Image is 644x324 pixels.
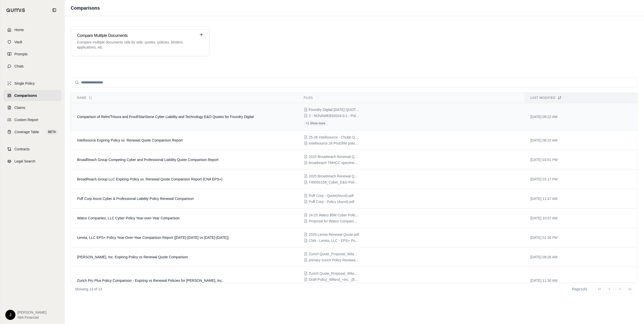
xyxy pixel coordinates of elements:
a: Claims [3,102,61,113]
span: Single Policy [14,81,35,86]
a: Prompts [3,49,61,60]
span: Chats [14,64,24,69]
div: J [5,310,15,320]
td: [DATE] 11:47 AM [524,189,638,209]
span: Vault [14,39,22,44]
span: Zurich Pro Plus Policy Comparison - Expiring vs Renewal Policies for Wiland, Inc. [77,279,223,283]
a: Single Policy [3,78,61,89]
span: Foundry Digital 7.28.25 QUOTATION 1.pdf [309,107,359,112]
h3: Compare Mulitple Documents [77,33,196,39]
a: Coverage TableBETA [3,126,61,137]
p: Showing 13 of 13 [75,287,102,292]
img: Qumis Logo [6,8,25,12]
span: 2 - NOVAWEB32024-0.1 - Policy Wording (BDA Trisura).pdf [309,113,359,118]
td: [DATE] 10:57 AM [524,209,638,228]
span: Puff Corp - Policy (Ascot).pdf [309,199,354,204]
a: Custom Report [3,114,61,125]
span: Custom Report [14,117,38,122]
span: Contracts [14,147,30,152]
td: [DATE] 08:22 AM [524,131,638,150]
td: [DATE] 08:26 AM [524,247,638,267]
span: Intellisource Expiring Policy vs. Renewal Quote Comparison Report [77,138,183,142]
span: broadreach TMHCC specimen.pdf [309,160,359,165]
span: 24-25 Watco $5M Cyber Policy.pdf [309,213,359,218]
span: Claims [14,105,25,110]
span: [PERSON_NAME] [17,310,46,315]
span: primary zurich Policy Renewal_Wiland, Inc._(Eff 2024-06-30)_20240702-1803 (1).pdf [309,258,359,263]
button: +1 Show more [304,120,327,126]
span: Zurich Quote_Proposal_Wiland_+Inc._(Eff+2025-06-30)_20250618-1116.pdf [309,251,359,257]
span: IMA Financial [17,315,46,320]
span: BroadReach Group Competing Cyber and Professional Liability Quote Comparison Report [77,158,219,162]
span: Comparison of Relm/Trisura and Proof/StarStone Cyber Liability and Technology E&O Quotes for Foun... [77,115,254,119]
div: Page 1 of 1 [572,287,587,292]
button: Collapse sidebar [50,6,58,14]
span: Lereta, LLC EPS+ Policy Year-Over-Year Comparison Report (2024-2025 vs 2025-2026) [77,236,229,240]
td: [DATE] 11:30 AM [524,267,638,294]
span: Prompts [14,52,28,57]
span: Proposal for Watco Companies, LLC.pdf [309,219,359,224]
a: Vault [3,36,61,48]
span: BroadReach Group LLC Expiring Policy vs. Renewal Quote Comparison Report (CNA EPS+) [77,177,222,181]
span: Coverage Table [14,129,39,134]
span: Legal Search [14,159,35,164]
span: Intellisource 24 ProERM policy (1).pdf [309,141,359,146]
th: Files [298,93,524,103]
p: Compare multiple documents side by side: quotes, policies, binders, applications, etc. [77,40,196,50]
a: Contracts [3,144,61,155]
span: 2025 Lereta Renewal Quote.pdf [309,232,359,237]
td: [DATE] 03:51 PM [524,150,638,170]
span: Watco Companies, LLC Cyber Policy Year-over-Year Comparison [77,216,180,220]
span: 25-26 Intellisource - Chubb Quote.pdf [309,135,359,140]
h1: Comparisons [71,5,100,12]
a: Comparisons [3,90,61,101]
span: Home [14,27,24,32]
span: Comparisons [14,93,37,98]
span: 2025 Broadreach Renewal Quote.pdf [309,174,359,179]
span: 2025 Broadreach Renewal Quote.pdf [309,154,359,159]
span: BETA [47,129,57,134]
td: [DATE] 03:17 PM [524,170,638,189]
span: T40091158_Cyber_E&O Policy renewal_1 April 2024- 31 Marc 2025.pdf [309,180,359,185]
span: Wiland, Inc. Expiring Policy vs Renewal Quote Comparison [77,255,188,259]
span: Puff Corp Ascot Cyber & Professional Liability Policy Renewal Comparison [77,197,194,201]
span: Zurich Quote_Proposal_Wiland_+Inc._(Eff+2025-06-30)_20250618-1116.pdf [309,271,359,276]
td: [DATE] 01:36 PM [524,228,638,247]
div: Last modified [530,96,632,100]
a: Home [3,24,61,35]
span: Puff Corp - Quote(Ascot).pdf [309,193,353,198]
td: [DATE] 08:22 AM [524,103,638,131]
span: Draft-Policy_Wiland_+Inc._(Eff+2025-06-30)_20250618-1109.pdf [309,277,359,282]
div: Name [77,96,292,100]
span: CNA - Lereta, LLC - EPS+ Policy - 24-25.pdf [309,238,359,243]
a: Chats [3,61,61,72]
a: Legal Search [3,156,61,167]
